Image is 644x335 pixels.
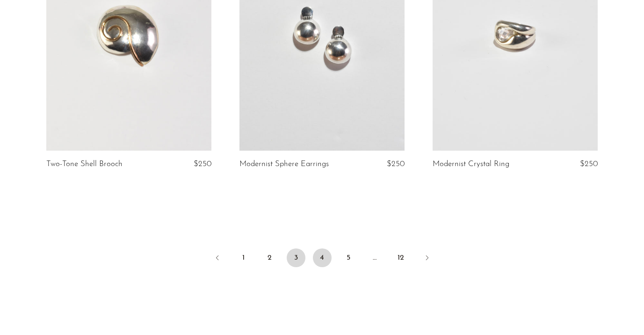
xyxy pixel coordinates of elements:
a: 4 [313,248,332,267]
span: 3 [287,248,305,267]
span: $250 [194,160,211,168]
a: 1 [234,248,253,267]
a: 5 [339,248,358,267]
a: Two-Tone Shell Brooch [46,160,123,168]
a: Next [418,248,436,269]
a: Modernist Sphere Earrings [239,160,329,168]
span: $250 [580,160,598,168]
a: 12 [391,248,410,267]
a: Modernist Crystal Ring [433,160,509,168]
span: … [365,248,384,267]
a: 2 [260,248,279,267]
span: $250 [387,160,405,168]
a: Previous [208,248,227,269]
